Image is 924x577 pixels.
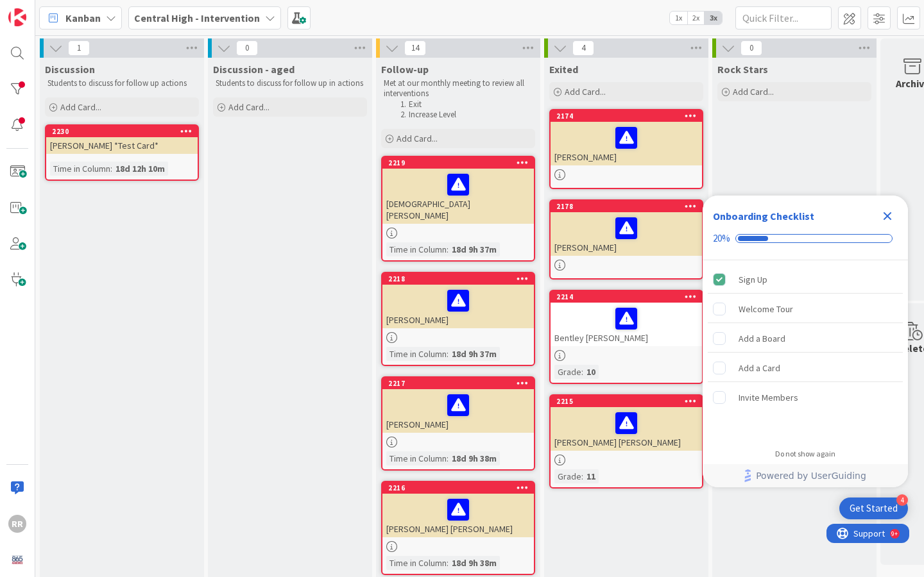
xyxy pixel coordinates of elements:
div: 18d 9h 37m [449,242,500,256]
div: RR [8,515,26,533]
span: 1x [670,12,687,24]
div: Sign Up is complete. [708,265,903,294]
div: Grade [554,469,581,483]
span: : [110,162,112,176]
p: Met at our monthly meeting to review all interventions [384,78,533,99]
div: 2217 [382,378,534,389]
div: 2178[PERSON_NAME] [551,201,702,256]
span: : [447,347,449,361]
div: Onboarding Checklist [713,208,814,224]
div: [PERSON_NAME] [382,389,534,433]
div: [PERSON_NAME] [382,285,534,328]
div: Checklist items [703,260,908,440]
span: Kanban [65,10,101,26]
span: Exited [549,63,578,76]
span: Discussion [45,63,95,76]
li: Increase Level [397,110,533,120]
div: Close Checklist [877,206,898,226]
div: Footer [703,464,908,487]
div: Welcome Tour [739,301,793,317]
div: 2215 [556,397,702,406]
div: 2178 [551,201,702,212]
div: [PERSON_NAME] [PERSON_NAME] [551,407,702,451]
div: 2219 [388,158,534,167]
div: Invite Members [739,390,798,405]
div: Time in Column [50,162,110,176]
div: Checklist Container [703,196,908,487]
div: Add a Card is incomplete. [708,354,903,382]
span: Add Card... [565,86,606,97]
div: 18d 9h 37m [449,347,500,361]
span: Follow-up [381,63,429,76]
div: 2218[PERSON_NAME] [382,273,534,328]
div: Add a Board [739,331,785,346]
div: [PERSON_NAME] [551,212,702,256]
div: Time in Column [386,242,447,256]
div: Get Started [850,502,898,515]
span: 3x [705,12,722,24]
div: 2216[PERSON_NAME] [PERSON_NAME] [382,482,534,537]
div: Do not show again [775,449,835,459]
div: Time in Column [386,451,447,465]
div: [PERSON_NAME] *Test Card* [46,137,198,154]
div: Time in Column [386,556,447,570]
div: Add a Board is incomplete. [708,324,903,353]
span: : [447,556,449,570]
div: 2214Bentley [PERSON_NAME] [551,291,702,346]
span: Add Card... [733,86,774,97]
div: Invite Members is incomplete. [708,383,903,412]
div: Checklist progress: 20% [713,233,898,244]
div: 11 [583,469,599,483]
div: Sign Up [739,272,767,287]
div: [PERSON_NAME] [551,122,702,165]
div: Grade [554,365,581,379]
span: 0 [740,40,762,56]
div: 9+ [65,5,71,15]
span: : [581,469,583,483]
span: Add Card... [60,101,101,113]
div: 2230[PERSON_NAME] *Test Card* [46,126,198,154]
img: Visit kanbanzone.com [8,8,26,26]
div: 20% [713,233,730,244]
img: avatar [8,551,26,569]
div: 2174 [551,110,702,122]
div: 2230 [52,127,198,136]
div: 2217[PERSON_NAME] [382,378,534,433]
span: Discussion - aged [213,63,295,76]
div: 2219[DEMOGRAPHIC_DATA][PERSON_NAME] [382,157,534,224]
div: Add a Card [739,360,780,376]
li: Exit [397,99,533,110]
div: 2214 [556,292,702,301]
a: Powered by UserGuiding [709,464,902,487]
span: Support [27,2,58,17]
div: 18d 9h 38m [449,451,500,465]
div: 2230 [46,126,198,137]
div: 10 [583,365,599,379]
span: Rock Stars [717,63,768,76]
div: 2214 [551,291,702,303]
input: Quick Filter... [735,6,832,29]
span: Add Card... [228,101,269,113]
span: 1 [68,40,90,56]
div: Welcome Tour is incomplete. [708,295,903,323]
div: 2216 [388,483,534,492]
span: 2x [687,12,705,24]
b: Central High - Intervention [134,12,260,24]
div: 18d 12h 10m [112,162,168,176]
div: Bentley [PERSON_NAME] [551,303,702,346]
div: Open Get Started checklist, remaining modules: 4 [839,498,908,519]
div: 2174[PERSON_NAME] [551,110,702,165]
span: 4 [572,40,594,56]
div: 2217 [388,379,534,388]
div: 4 [896,494,908,506]
div: 2219 [382,157,534,169]
div: 2174 [556,112,702,121]
div: 2178 [556,202,702,211]
p: Students to discuss for follow up actions [47,78,196,88]
span: 14 [404,40,426,56]
span: 0 [236,40,258,56]
span: Powered by UserGuiding [756,468,866,483]
span: : [447,451,449,465]
div: 18d 9h 38m [449,556,500,570]
div: 2216 [382,482,534,494]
